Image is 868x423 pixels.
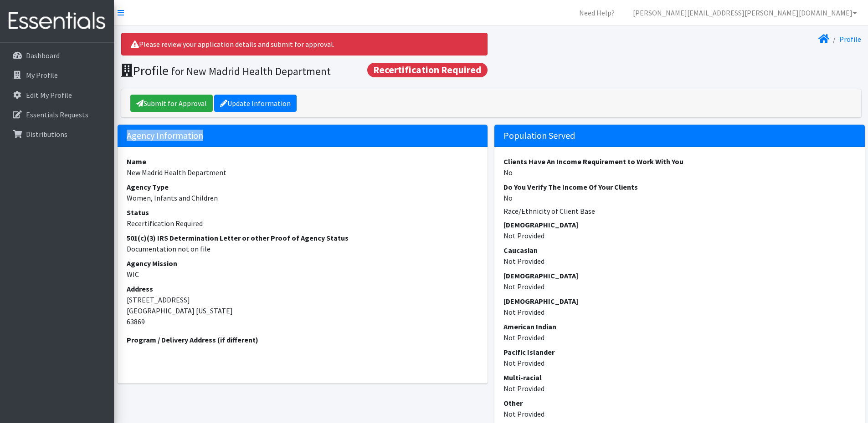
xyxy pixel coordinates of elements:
[503,409,544,418] span: translation missing: en.not_provided
[4,106,110,124] a: Essentials Requests
[503,245,856,256] dt: Caucasian
[130,95,213,112] a: Submit for Approval
[572,4,622,22] a: Need Help?
[503,347,856,358] dt: Pacific Islander
[127,207,479,218] dt: Status
[503,181,856,192] dt: Do You Verify The Income Of Your Clients
[4,66,110,84] a: My Profile
[26,110,88,119] p: Essentials Requests
[503,192,856,203] dd: No
[503,321,856,332] dt: American Indian
[503,333,544,342] span: translation missing: en.not_provided
[4,46,110,65] a: Dashboard
[127,192,479,203] dd: Women, Infants and Children
[503,384,544,393] span: translation missing: en.not_provided
[171,65,331,78] small: for New Madrid Health Department
[127,283,479,327] address: [STREET_ADDRESS] [GEOGRAPHIC_DATA] [US_STATE] 63869
[503,167,856,178] dd: No
[127,243,479,254] dd: Documentation not on file
[503,358,544,368] span: translation missing: en.not_provided
[4,125,110,143] a: Distributions
[503,219,856,230] dt: [DEMOGRAPHIC_DATA]
[127,269,479,280] dd: WIC
[503,257,544,266] span: translation missing: en.not_provided
[127,335,258,344] strong: Program / Delivery Address (if different)
[26,51,60,60] p: Dashboard
[626,4,864,22] a: [PERSON_NAME][EMAIL_ADDRESS][PERSON_NAME][DOMAIN_NAME]
[214,95,297,112] a: Update Information
[127,181,479,192] dt: Agency Type
[127,167,479,178] dd: New Madrid Health Department
[127,218,479,229] dd: Recertification Required
[503,307,544,317] span: translation missing: en.not_provided
[503,207,856,216] h6: Race/Ethnicity of Client Base
[503,296,856,307] dt: [DEMOGRAPHIC_DATA]
[839,35,861,44] a: Profile
[494,125,865,147] h5: Population Served
[4,6,110,36] img: HumanEssentials
[127,156,479,167] dt: Name
[503,156,856,167] dt: Clients Have An Income Requirement to Work With You
[26,130,67,139] p: Distributions
[26,91,72,100] p: Edit My Profile
[4,86,110,104] a: Edit My Profile
[121,63,488,79] h1: Profile
[127,258,479,269] dt: Agency Mission
[503,231,544,240] span: translation missing: en.not_provided
[26,70,58,80] p: My Profile
[367,63,488,77] span: Recertification Required
[503,372,856,383] dt: Multi-racial
[503,282,544,291] span: translation missing: en.not_provided
[121,33,488,55] div: Please review your application details and submit for approval.
[503,398,856,408] dt: Other
[118,125,488,147] h5: Agency Information
[503,270,856,281] dt: [DEMOGRAPHIC_DATA]
[127,284,153,293] strong: Address
[127,232,479,243] dt: 501(c)(3) IRS Determination Letter or other Proof of Agency Status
